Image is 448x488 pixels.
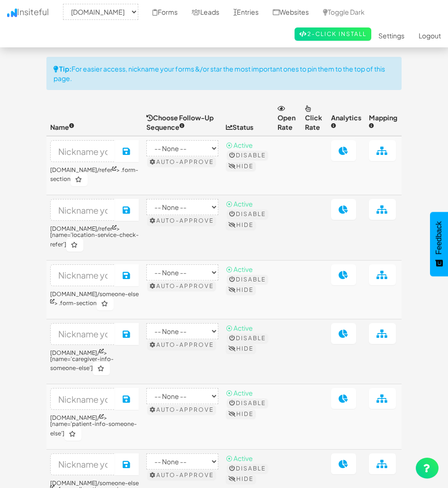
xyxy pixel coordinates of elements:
[274,99,301,136] th: Open Rate
[226,324,253,332] span: ⦿ Active
[227,334,268,343] button: Disable
[50,225,116,232] a: [DOMAIN_NAME]/refer
[371,24,412,47] a: Settings
[147,340,216,350] button: Auto-approve
[147,281,216,291] button: Auto-approve
[50,140,116,162] input: Nickname your form (internal use only)
[227,209,268,219] button: Disable
[227,151,268,160] button: Disable
[50,453,116,475] input: Nickname your form (internal use only)
[227,464,268,473] button: Disable
[46,57,402,90] div: For easier access, nickname your forms &/or star the most important ones to pin them to the top o...
[7,9,17,17] img: icon.png
[226,141,253,149] span: ⦿ Active
[50,226,139,251] h6: > [name='location-service-check-refer']
[50,199,116,221] input: Nickname your form (internal use only)
[147,405,216,415] button: Auto-approve
[226,474,256,484] button: Hide
[227,398,268,408] button: Disable
[226,285,256,295] button: Hide
[50,350,139,375] h6: > [name='caregiver-info-someone-else']
[147,216,216,226] button: Auto-approve
[369,113,397,131] span: Mapping
[331,113,361,131] span: Analytics
[226,199,253,208] span: ⦿ Active
[50,291,139,310] h6: > .form-section
[227,275,268,284] button: Disable
[226,389,253,397] span: ⦿ Active
[146,113,214,131] span: Choose Follow-Up Sequence
[50,167,139,186] h6: > .form-section
[435,221,443,254] span: Feedback
[412,24,448,47] a: Logout
[50,123,74,131] span: Name
[226,454,253,462] span: ⦿ Active
[295,27,371,41] a: 2-Click Install
[301,99,327,136] th: Click Rate
[59,64,72,73] strong: Tip:
[50,349,104,356] a: [DOMAIN_NAME]/
[50,290,139,307] a: [DOMAIN_NAME]/someone-else
[147,157,216,167] button: Auto-approve
[226,265,253,273] span: ⦿ Active
[222,99,274,136] th: Status
[50,166,116,173] a: [DOMAIN_NAME]/refer
[50,264,116,286] input: Nickname your form (internal use only)
[226,162,256,171] button: Hide
[430,212,448,276] button: Feedback - Show survey
[50,388,116,410] input: Nickname your form (internal use only)
[50,323,116,345] input: Nickname your form (internal use only)
[50,414,104,421] a: [DOMAIN_NAME]/
[226,220,256,230] button: Hide
[147,470,216,480] button: Auto-approve
[226,409,256,419] button: Hide
[50,415,139,440] h6: > [name='patient-info-someone-else']
[226,344,256,353] button: Hide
